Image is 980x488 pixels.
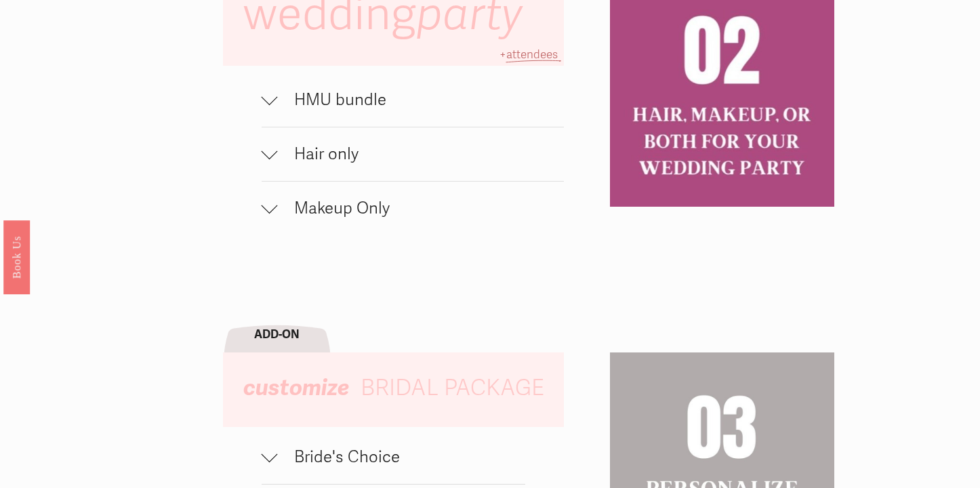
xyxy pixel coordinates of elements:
[262,434,525,484] button: Bride's Choice
[3,220,30,294] a: Book Us
[262,182,564,235] button: Makeup Only
[278,199,564,218] span: Makeup Only
[278,90,564,110] span: HMU bundle
[278,447,525,467] span: Bride's Choice
[254,327,300,342] strong: ADD-ON
[506,47,558,62] span: attendees
[243,373,350,402] em: customize
[499,47,506,62] span: +
[262,73,564,127] button: HMU bundle
[262,127,564,181] button: Hair only
[361,374,544,402] span: BRIDAL PACKAGE
[278,144,564,164] span: Hair only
